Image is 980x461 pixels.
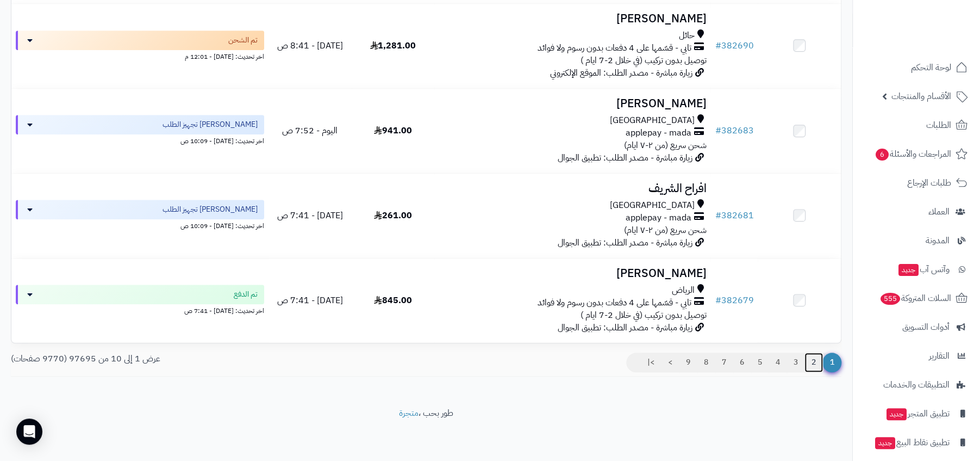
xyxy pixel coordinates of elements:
[715,124,721,137] span: #
[16,304,264,316] div: اخر تحديث: [DATE] - 7:41 ص
[277,209,343,222] span: [DATE] - 7:41 ص
[859,314,973,340] a: أدوات التسويق
[16,134,264,146] div: اخر تحديث: [DATE] - 10:09 ص
[926,233,950,248] span: المدونة
[439,97,706,110] h3: [PERSON_NAME]
[374,124,411,137] span: 941.00
[859,343,973,369] a: التقارير
[804,353,823,372] a: 2
[859,199,973,225] a: العملاء
[887,408,907,420] span: جديد
[609,114,694,127] span: [GEOGRAPHIC_DATA]
[859,112,973,138] a: الطلبات
[661,353,679,372] a: >
[625,127,691,139] span: applepay - mada
[898,264,919,276] span: جديد
[751,353,769,372] a: 5
[715,124,753,137] a: #382683
[557,321,692,334] span: زيارة مباشرة - مصدر الطلب: تطبيق الجوال
[859,170,973,196] a: طلبات الإرجاع
[859,54,973,81] a: لوحة التحكم
[234,289,258,300] span: تم الدفع
[550,66,692,79] span: زيارة مباشرة - مصدر الطلب: الموقع الإلكتروني
[885,406,950,421] span: تطبيق المتجر
[557,236,692,249] span: زيارة مباشرة - مصدر الطلب: تطبيق الجوال
[928,204,950,219] span: العملاء
[822,353,841,372] span: 1
[277,294,343,307] span: [DATE] - 7:41 ص
[439,182,706,195] h3: افراح الشريف
[537,297,691,309] span: تابي - قسّمها على 4 دفعات بدون رسوم ولا فوائد
[881,293,900,305] span: 555
[859,256,973,282] a: وآتس آبجديد
[859,285,973,311] a: السلات المتروكة555
[911,60,951,75] span: لوحة التحكم
[163,119,258,130] span: [PERSON_NAME] تجهيز الطلب
[891,89,951,104] span: الأقسام والمنتجات
[580,54,706,67] span: توصيل بدون تركيب (في خلال 2-7 ايام )
[929,348,950,364] span: التقارير
[3,353,426,365] div: عرض 1 إلى 10 من 97695 (9770 صفحات)
[859,372,973,398] a: التطبيقات والخدمات
[625,212,691,224] span: applepay - mada
[859,228,973,254] a: المدونة
[897,262,950,277] span: وآتس آب
[678,29,694,42] span: حائل
[623,139,706,152] span: شحن سريع (من ٢-٧ ايام)
[902,319,950,335] span: أدوات التسويق
[374,209,411,222] span: 261.00
[163,204,258,215] span: [PERSON_NAME] تجهيز الطلب
[374,294,411,307] span: 845.00
[875,146,951,162] span: المراجعات والأسئلة
[883,377,950,392] span: التطبيقات والخدمات
[715,39,753,52] a: #382690
[859,429,973,456] a: تطبيق نقاط البيعجديد
[623,224,706,237] span: شحن سريع (من ٢-٧ ايام)
[733,353,751,372] a: 6
[697,353,715,372] a: 8
[370,39,416,52] span: 1,281.00
[609,199,694,212] span: [GEOGRAPHIC_DATA]
[537,42,691,54] span: تابي - قسّمها على 4 دفعات بدون رسوم ولا فوائد
[16,419,42,445] div: Open Intercom Messenger
[715,209,753,222] a: #382681
[715,294,721,307] span: #
[926,118,951,133] span: الطلبات
[876,149,889,161] span: 6
[715,353,733,372] a: 7
[557,151,692,164] span: زيارة مباشرة - مصدر الطلب: تطبيق الجوال
[879,291,951,306] span: السلات المتروكة
[671,284,694,297] span: الرياض
[715,39,721,52] span: #
[859,141,973,167] a: المراجعات والأسئلة6
[875,437,895,449] span: جديد
[859,401,973,427] a: تطبيق المتجرجديد
[640,353,661,372] a: >|
[439,267,706,280] h3: [PERSON_NAME]
[715,294,753,307] a: #382679
[715,209,721,222] span: #
[907,175,951,190] span: طلبات الإرجاع
[679,353,697,372] a: 9
[769,353,787,372] a: 4
[16,50,264,62] div: اخر تحديث: [DATE] - 12:01 م
[277,39,343,52] span: [DATE] - 8:41 ص
[439,13,706,25] h3: [PERSON_NAME]
[580,309,706,322] span: توصيل بدون تركيب (في خلال 2-7 ايام )
[787,353,805,372] a: 3
[906,29,970,52] img: logo-2.png
[282,124,338,137] span: اليوم - 7:52 ص
[399,407,419,420] a: متجرة
[16,219,264,231] div: اخر تحديث: [DATE] - 10:09 ص
[874,435,950,450] span: تطبيق نقاط البيع
[228,35,258,46] span: تم الشحن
